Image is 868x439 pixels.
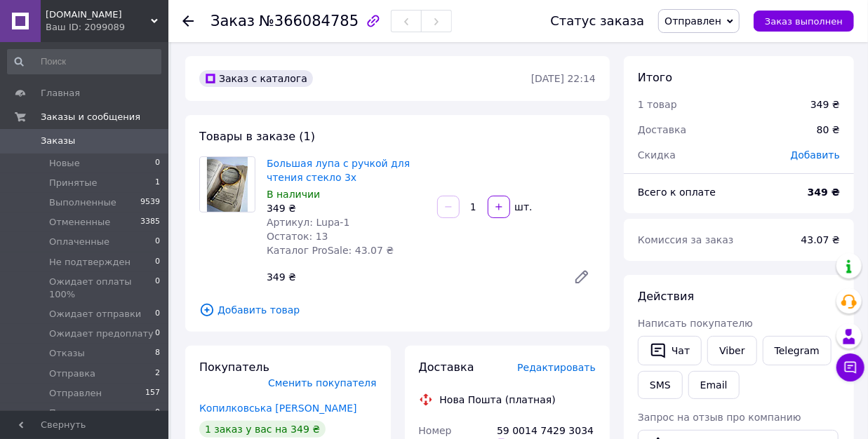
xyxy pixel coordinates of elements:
button: Чат [638,336,702,365]
span: Комиссия за заказ [638,234,734,245]
div: шт. [512,200,534,214]
span: 0 [155,308,160,320]
b: 349 ₴ [808,187,840,198]
span: Редактировать [517,362,596,373]
span: Выполненные [49,196,116,209]
span: Покупатель [199,360,269,374]
span: 0 [155,276,160,301]
button: Email [688,371,740,399]
input: Поиск [7,49,161,74]
span: Скидка [638,149,676,161]
span: Сменить покупателя [268,377,376,389]
span: 157 [145,387,160,400]
span: Ожидает предоплату [49,327,154,340]
a: Viber [707,336,756,365]
span: 9539 [140,196,160,209]
div: Нова Пошта (платная) [436,393,559,407]
div: Статус заказа [550,14,644,28]
span: Новые [49,157,80,170]
span: Главная [41,87,80,100]
div: 349 ₴ [267,201,426,215]
div: Вернуться назад [182,14,194,28]
span: Ожидает оплаты 100% [49,276,155,301]
span: Всего к оплате [638,187,716,198]
span: Каталог ProSale: 43.07 ₴ [267,245,394,256]
time: [DATE] 22:14 [531,73,596,84]
a: Редактировать [568,263,596,291]
button: SMS [638,371,683,399]
span: 1 товар [638,99,677,110]
div: 1 заказ у вас на 349 ₴ [199,421,326,438]
div: Заказ с каталога [199,70,313,87]
a: Telegram [763,336,832,365]
span: Доставка [419,360,474,374]
span: verabella.com.ua [46,8,151,21]
span: 0 [155,157,160,170]
span: Отправка [49,367,95,380]
span: Подтвержден [49,407,116,419]
span: 0 [155,327,160,340]
span: Отмененные [49,216,110,229]
span: Ожидает отправки [49,308,141,320]
span: 1 [155,177,160,189]
span: Товары в заказе (1) [199,130,315,143]
span: Запрос на отзыв про компанию [638,412,801,423]
span: Добавить [791,149,840,161]
a: Копилковська [PERSON_NAME] [199,403,357,414]
span: Действия [638,290,694,303]
span: Итого [638,71,672,84]
span: Не подтвержден [49,256,131,269]
span: 3385 [140,216,160,229]
div: 349 ₴ [261,267,562,287]
span: 43.07 ₴ [801,234,840,245]
span: 0 [155,236,160,248]
span: Заказы [41,135,75,147]
span: Доставка [638,124,686,135]
span: 8 [155,347,160,360]
span: Заказ [211,13,255,29]
span: Артикул: Lupa-1 [267,217,349,228]
span: Добавить товар [199,302,596,318]
div: Ваш ID: 2099089 [46,21,168,34]
span: Оплаченные [49,236,109,248]
span: №366084785 [259,13,359,29]
span: Отказы [49,347,85,360]
span: 0 [155,256,160,269]
span: Отправлен [49,387,102,400]
span: Заказы и сообщения [41,111,140,123]
button: Чат с покупателем [836,353,864,381]
span: Заказ выполнен [765,16,843,27]
span: Остаток: 13 [267,231,328,242]
span: Написать покупателю [638,318,753,329]
button: Заказ выполнен [754,11,854,32]
span: В наличии [267,189,320,200]
span: Принятые [49,177,98,189]
span: Отправлен [665,15,721,27]
span: 0 [155,407,160,419]
div: 349 ₴ [810,97,840,112]
span: 2 [155,367,160,380]
div: 80 ₴ [808,114,848,145]
a: Большая лупа с ручкой для чтения стекло 3х [267,158,410,183]
img: Большая лупа с ручкой для чтения стекло 3х [207,157,248,212]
